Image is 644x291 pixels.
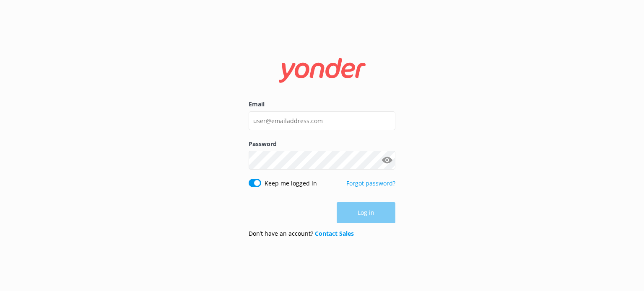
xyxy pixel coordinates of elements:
[249,139,395,149] label: Password
[346,179,395,187] a: Forgot password?
[249,100,395,109] label: Email
[315,229,354,237] a: Contact Sales
[249,229,354,238] p: Don’t have an account?
[265,179,317,188] label: Keep me logged in
[379,152,395,169] button: Show password
[249,111,395,130] input: user@emailaddress.com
